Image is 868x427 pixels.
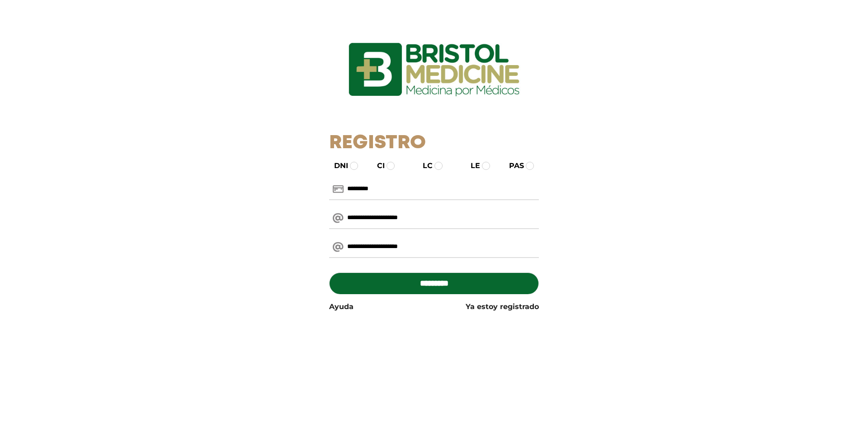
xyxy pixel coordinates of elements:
a: Ya estoy registrado [466,301,539,312]
label: CI [369,160,385,171]
label: DNI [326,160,348,171]
img: logo_ingresarbristol.jpg [312,11,556,128]
h1: Registro [329,132,539,155]
label: LC [415,160,433,171]
label: PAS [501,160,524,171]
a: Ayuda [329,301,354,312]
label: LE [462,160,480,171]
